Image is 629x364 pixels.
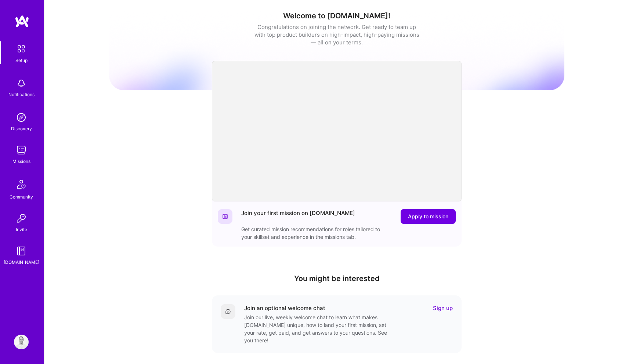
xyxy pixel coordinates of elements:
div: Join our live, weekly welcome chat to learn what makes [DOMAIN_NAME] unique, how to land your fir... [244,313,391,344]
img: Comment [225,309,231,314]
a: Sign up [433,304,453,312]
div: Setup [15,57,28,64]
h1: Welcome to [DOMAIN_NAME]! [109,11,564,20]
div: Get curated mission recommendations for roles tailored to your skillset and experience in the mis... [241,225,388,241]
div: Notifications [8,91,35,98]
img: guide book [14,244,29,258]
a: User Avatar [12,335,30,349]
div: Community [10,193,33,201]
button: Apply to mission [401,209,456,224]
img: bell [14,76,29,91]
img: User Avatar [14,335,29,349]
div: Invite [16,226,27,233]
img: setup [14,41,29,57]
div: Join your first mission on [DOMAIN_NAME] [241,209,355,224]
img: Website [222,214,228,219]
iframe: video [212,61,462,201]
img: teamwork [14,143,29,157]
img: Invite [14,211,29,226]
h4: You might be interested [212,274,462,283]
div: [DOMAIN_NAME] [4,258,39,266]
img: discovery [14,110,29,125]
img: Community [12,175,30,193]
img: logo [15,15,29,28]
span: Apply to mission [408,213,448,220]
div: Congratulations on joining the network. Get ready to team up with top product builders on high-im... [254,23,419,46]
div: Join an optional welcome chat [244,304,325,312]
div: Missions [12,157,30,165]
div: Discovery [11,125,32,132]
